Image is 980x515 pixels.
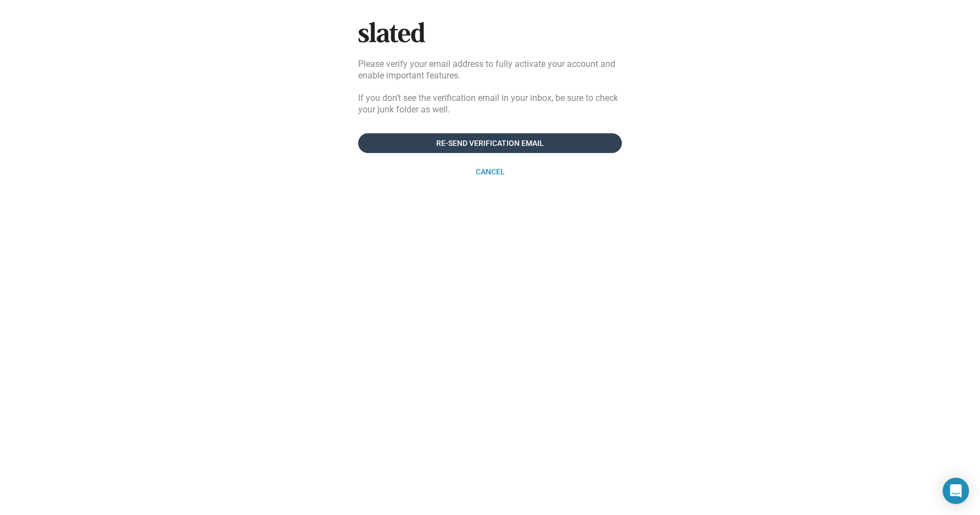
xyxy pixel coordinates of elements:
span: Cancel [367,162,613,182]
p: If you don’t see the verification email in your inbox, be sure to check your junk folder as well. [358,92,622,116]
p: Please verify your email address to fully activate your account and enable important features. [358,58,622,82]
a: Cancel [358,162,622,182]
span: Re-send verification email [367,133,613,153]
button: Re-send verification email [358,133,622,153]
div: Open Intercom Messenger [943,478,969,504]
